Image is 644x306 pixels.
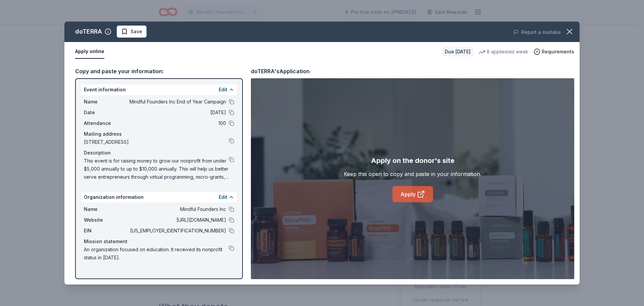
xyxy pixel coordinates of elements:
div: Mailing address [84,130,234,138]
div: Apply on the donor's site [371,155,454,166]
button: Edit [219,86,227,94]
div: doTERRA's Application [251,67,310,76]
div: Due [DATE] [442,47,473,56]
div: Description [84,149,234,157]
span: This event is for raising money to grow our nonprofit from under $5,000 annually to up to $10,000... [84,157,229,181]
span: EIN [84,227,129,235]
button: Apply online [75,45,104,59]
span: Name [84,205,129,213]
span: [US_EMPLOYER_IDENTIFICATION_NUMBER] [129,227,226,235]
span: Attendance [84,119,129,127]
span: Mindful Founders Inc [129,205,226,213]
span: Save [130,28,142,36]
div: Keep this open to copy and paste in your information. [344,170,481,178]
span: Website [84,216,129,224]
span: Date [84,108,129,117]
span: 100 [129,119,226,127]
span: [URL][DOMAIN_NAME] [129,216,226,224]
a: Apply [392,186,433,202]
button: Save [117,26,147,38]
div: Organization information [81,192,237,203]
span: [STREET_ADDRESS] [84,138,229,146]
button: Requirements [534,48,574,56]
div: doTERRA [75,26,102,37]
span: Mindful Founders Inc End of Year Campaign [129,98,226,106]
div: Copy and paste your information: [75,67,243,76]
div: Mission statement [84,237,234,246]
span: Requirements [542,48,574,56]
button: Edit [219,193,227,201]
div: 8 applies last week [479,48,528,56]
button: Report a mistake [513,28,561,36]
span: [DATE] [129,108,226,117]
div: Event information [81,84,237,95]
span: An organization focused on education. It received its nonprofit status in [DATE]. [84,246,229,262]
span: Name [84,98,129,106]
